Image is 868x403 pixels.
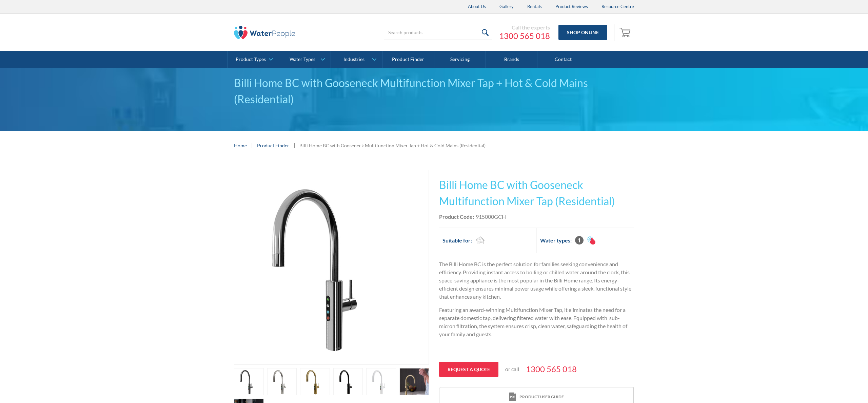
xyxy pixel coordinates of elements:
[476,213,506,221] div: 915000GCH
[234,170,429,364] img: Billi Home BC with Gooseneck Multifunction Mixer Tap + Hot & Cold Mains (Residential)
[540,236,572,245] h2: Water types:
[343,57,364,62] div: Industries
[399,368,429,395] a: open lightbox
[228,51,279,68] a: Product Types
[442,236,472,245] h2: Suitable for:
[439,213,474,220] strong: Product Code:
[234,142,247,149] a: Home
[300,368,330,395] a: open lightbox
[299,142,486,149] div: Billi Home BC with Gooseneck Multifunction Mixer Tap + Hot & Cold Mains (Residential)
[505,365,519,373] p: or call
[519,394,564,400] div: Product user guide
[257,142,289,149] a: Product Finder
[526,363,577,375] a: 1300 565 018
[439,177,634,209] h1: Billi Home BC with Gooseneck Multifunction Mixer Tap (Residential)
[619,27,632,38] img: shopping cart
[439,306,634,338] p: Featuring an award-winning Multifunction Mixer Tap, it eliminates the need for a separate domesti...
[434,51,486,68] a: Servicing
[234,170,429,365] a: open lightbox
[333,368,363,395] a: open lightbox
[486,51,537,68] a: Brands
[234,26,295,39] img: The Water People
[234,368,264,395] a: open lightbox
[382,51,434,68] a: Product Finder
[236,57,266,62] div: Product Types
[279,51,330,68] a: Water Types
[290,57,315,62] div: Water Types
[384,25,492,40] input: Search products
[366,368,396,395] a: open lightbox
[331,51,382,68] a: Industries
[234,75,634,107] div: Billi Home BC with Gooseneck Multifunction Mixer Tap + Hot & Cold Mains (Residential)
[250,141,254,149] div: |
[293,141,296,149] div: |
[499,31,550,41] a: 1300 565 018
[267,368,297,395] a: open lightbox
[499,24,550,31] div: Call the experts
[558,25,607,40] a: Shop Online
[439,260,634,301] p: The Billi Home BC is the perfect solution for families seeking convenience and efficiency. Provid...
[439,362,498,377] a: Request a quote
[537,51,589,68] a: Contact
[618,24,634,41] a: Open cart
[509,393,516,402] img: print icon
[439,343,634,352] p: ‍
